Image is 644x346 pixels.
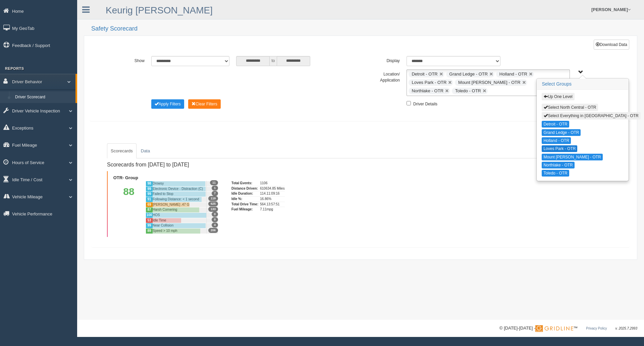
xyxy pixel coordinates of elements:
[542,170,569,177] button: Toledo - OTR
[594,40,629,50] button: Download Data
[231,186,258,191] div: Distance Driven:
[231,202,258,207] div: Total Drive Time:
[260,207,284,212] div: 7.11mpg
[542,162,574,168] button: Northlake - OTR
[542,104,598,111] button: Select North Central - OTR
[270,56,276,66] span: to
[542,154,602,160] button: Mount [PERSON_NAME] - OTR
[412,80,446,85] span: Loves Park - OTR
[231,181,258,186] div: Total Events:
[542,112,640,119] button: Select Everything in [GEOGRAPHIC_DATA] - OTR
[537,79,628,90] h3: Select Groups
[146,223,153,228] div: 99
[146,207,153,212] div: 87
[260,191,284,196] div: 114.11:09:16
[412,88,443,93] span: Northlake - OTR
[231,196,258,202] div: Idle %:
[449,71,488,77] span: Grand Ledge - OTR
[542,121,569,128] button: Detroit - OTR
[361,56,403,64] label: Display
[260,196,284,202] div: 16.86%
[260,202,284,207] div: 564.13:57:51
[113,175,138,180] b: OTR- Group
[208,196,218,201] span: 119
[146,212,153,218] div: 100
[212,223,218,228] span: 4
[212,212,218,217] span: 0
[146,186,153,192] div: 99
[412,71,437,77] span: Detroit - OTR
[12,91,75,103] a: Driver Scorecard
[542,129,581,136] button: Grand Ledge - OTR
[542,137,571,144] button: Holland - OTR
[499,325,637,332] div: © [DATE]-[DATE] - ™
[112,181,146,234] div: 88
[208,207,218,212] span: 133
[586,327,607,330] a: Privacy Policy
[231,207,258,212] div: Fuel Mileage:
[146,202,153,207] div: 69
[231,191,258,196] div: Idle Duration:
[188,99,221,109] button: Change Filter Options
[210,180,218,185] span: 11
[146,218,153,223] div: 53
[260,181,284,186] div: 1106
[212,217,218,222] span: 0
[413,99,437,107] label: Driver Details
[458,80,521,85] span: Mount [PERSON_NAME] - OTR
[146,197,153,202] div: 91
[455,88,481,93] span: Toledo - OTR
[107,143,137,159] a: Scorecards
[212,191,218,196] span: 7
[91,26,637,32] h2: Safety Scorecard
[542,93,574,100] button: Up One Level
[106,5,213,15] a: Keurig [PERSON_NAME]
[212,186,218,191] span: 1
[535,325,573,332] img: Gridline
[146,181,153,186] div: 98
[361,69,403,83] label: Location/ Application
[146,228,153,234] div: 89
[151,99,184,109] button: Change Filter Options
[105,56,148,64] label: Show
[542,145,577,152] button: Loves Park - OTR
[107,162,308,168] h4: Scorecards from [DATE] to [DATE]
[146,191,153,197] div: 99
[137,143,154,159] a: Data
[208,201,218,206] span: 625
[615,327,637,330] span: v. 2025.7.2993
[260,186,284,191] div: 610634.85 Miles
[208,228,218,233] span: 206
[499,71,527,77] span: Holland - OTR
